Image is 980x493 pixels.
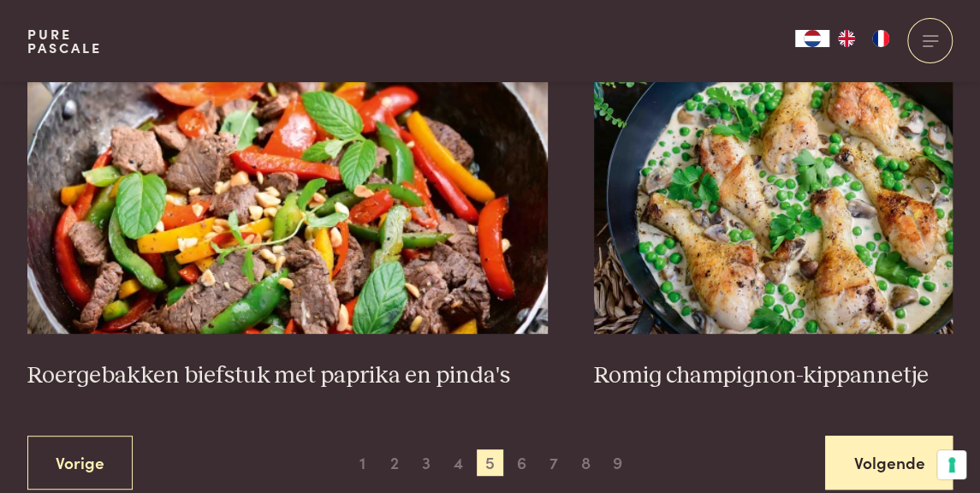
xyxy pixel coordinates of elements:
[27,27,102,55] a: PurePascale
[795,30,829,47] div: Language
[795,30,829,47] a: NL
[603,449,631,477] span: 9
[540,449,567,477] span: 7
[825,436,953,490] a: Volgende
[864,30,898,47] a: FR
[829,30,864,47] a: EN
[829,30,898,47] ul: Language list
[937,450,966,479] button: Uw voorkeuren voor toestemming voor trackingtechnologieën
[477,449,504,477] span: 5
[572,449,599,477] span: 8
[27,361,549,391] h3: Roergebakken biefstuk met paprika en pinda's
[795,30,898,47] aside: Language selected: Nederlands
[349,449,377,477] span: 1
[27,436,133,490] a: Vorige
[594,361,953,391] h3: Romig champignon-kippannetje
[508,449,536,477] span: 6
[444,449,472,477] span: 4
[381,449,408,477] span: 2
[413,449,440,477] span: 3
